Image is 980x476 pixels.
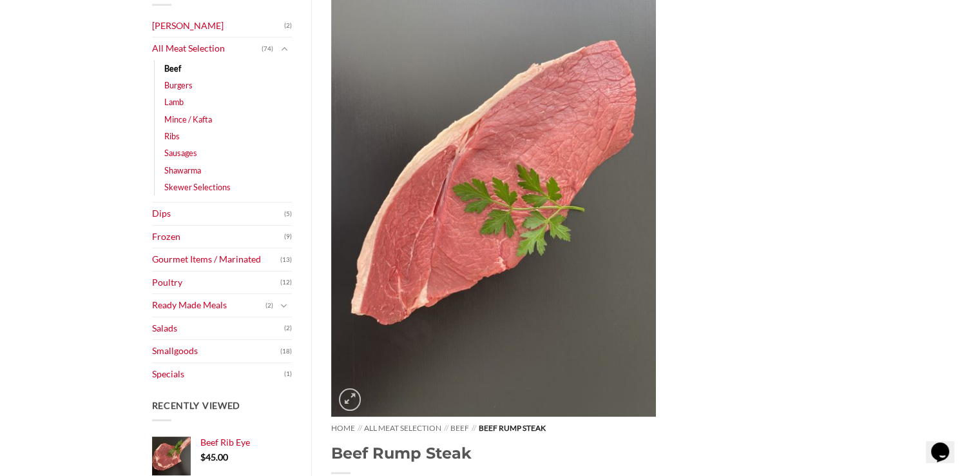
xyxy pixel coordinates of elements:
a: Dips [152,203,285,225]
a: All Meat Selection [152,37,262,60]
a: Gourmet Items / Marinated [152,248,281,271]
span: (2) [265,296,273,315]
a: Poultry [152,272,281,294]
span: $ [200,451,206,462]
span: (2) [284,319,292,338]
a: Smallgoods [152,340,281,362]
span: Beef Rib Eye [200,437,250,448]
span: // [358,423,362,433]
a: Sausages [164,144,197,161]
a: Lamb [164,94,184,110]
a: Shawarma [164,162,201,179]
a: Skewer Selections [164,179,231,195]
a: Salads [152,317,285,340]
span: (12) [280,273,292,292]
span: Recently Viewed [152,400,241,411]
span: (13) [280,250,292,270]
span: // [444,423,448,433]
span: (5) [284,204,292,224]
a: [PERSON_NAME] [152,15,285,37]
span: (2) [284,16,292,35]
a: Zoom [339,388,361,410]
span: (18) [280,342,292,361]
button: Toggle [276,299,292,313]
a: Frozen [152,226,285,248]
a: All Meat Selection [364,423,441,433]
a: Ready Made Meals [152,294,266,317]
h1: Beef Rump Steak [331,443,829,463]
a: Ribs [164,128,180,144]
span: // [472,423,476,433]
span: (74) [262,39,273,59]
a: Burgers [164,77,193,94]
a: Specials [152,363,285,386]
span: (9) [284,227,292,246]
bdi: 45.00 [200,451,228,462]
iframe: chat widget [926,424,967,463]
a: Beef [164,60,181,77]
a: Beef [450,423,469,433]
a: Mince / Kafta [164,111,212,128]
button: Toggle [276,42,292,56]
span: (1) [284,364,292,384]
span: Beef Rump Steak [478,423,545,433]
a: Beef Rib Eye [200,437,293,448]
a: Home [331,423,355,433]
